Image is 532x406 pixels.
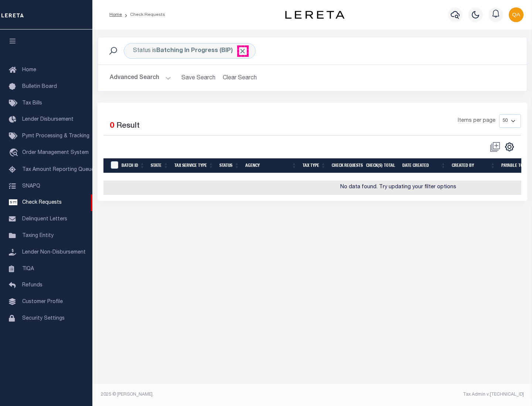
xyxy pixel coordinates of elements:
[22,283,42,288] span: Refunds
[216,158,242,173] th: Status: activate to sort column ascending
[458,117,495,125] span: Items per page
[119,158,148,173] th: Batch Id: activate to sort column ascending
[22,134,89,139] span: Pymt Processing & Tracking
[22,101,42,106] span: Tax Bills
[22,183,40,189] span: SNAPQ
[22,150,89,155] span: Order Management System
[122,11,165,18] li: Check Requests
[171,158,216,173] th: Tax Service Type: activate to sort column ascending
[22,299,63,304] span: Customer Profile
[22,117,74,122] span: Lender Disbursement
[110,71,171,85] button: Advanced Search
[148,158,171,173] th: State: activate to sort column ascending
[399,158,449,173] th: Date Created: activate to sort column ascending
[285,11,344,19] img: logo-dark.svg
[124,43,256,59] div: Status is
[110,122,114,130] span: 0
[177,71,220,85] button: Save Search
[509,7,524,22] img: svg+xml;base64,PHN2ZyB4bWxucz0iaHR0cDovL3d3dy53My5vcmcvMjAwMC9zdmciIHBvaW50ZXItZXZlbnRzPSJub25lIi...
[220,71,260,85] button: Clear Search
[242,158,300,173] th: Agency: activate to sort column ascending
[22,233,54,238] span: Taxing Entity
[22,217,67,222] span: Delinquent Letters
[363,158,399,173] th: Check(s) Total
[95,391,313,398] div: 2025 © [PERSON_NAME].
[22,316,65,321] span: Security Settings
[22,200,62,205] span: Check Requests
[22,68,36,73] span: Home
[318,391,524,398] div: Tax Admin v.[TECHNICAL_ID]
[22,167,94,172] span: Tax Amount Reporting Queue
[109,13,122,17] a: Home
[22,266,34,271] span: TIQA
[300,158,329,173] th: Tax Type: activate to sort column ascending
[22,84,57,89] span: Bulletin Board
[329,158,363,173] th: Check Requests
[22,250,86,255] span: Lender Non-Disbursement
[239,47,246,55] span: Click to Remove
[9,148,21,158] i: travel_explore
[449,158,498,173] th: Created By: activate to sort column ascending
[156,48,246,54] b: Batching In Progress (BIP)
[116,120,140,132] label: Result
